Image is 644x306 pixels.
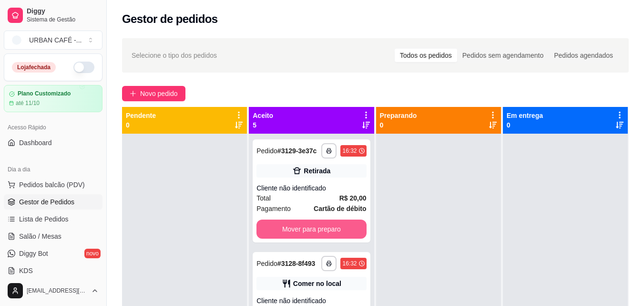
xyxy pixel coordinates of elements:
[27,7,99,16] span: Diggy
[140,88,178,99] span: Novo pedido
[342,260,357,267] div: 16:32
[277,147,317,155] strong: # 3129-3e37c
[16,99,40,107] article: até 11/10
[293,279,341,288] div: Comer no local
[457,49,549,62] div: Pedidos sem agendamento
[253,120,273,130] p: 5
[339,194,367,202] strong: R$ 20,00
[395,49,457,62] div: Todos os pedidos
[19,180,85,190] span: Pedidos balcão (PDV)
[4,263,102,278] a: KDS
[18,90,71,97] article: Plano Customizado
[126,120,156,130] p: 0
[256,260,277,267] span: Pedido
[73,62,94,73] button: Alterar Status
[27,16,99,23] span: Sistema de Gestão
[380,120,417,130] p: 0
[29,35,82,45] div: URBAN CAFÉ - ...
[122,11,218,27] h2: Gestor de pedidos
[277,260,315,267] strong: # 3128-8f493
[256,203,291,214] span: Pagamento
[342,147,357,155] div: 16:32
[256,296,366,306] div: Cliente não identificado
[4,85,102,112] a: Plano Customizadoaté 11/10
[4,31,102,50] button: Select a team
[256,220,366,239] button: Mover para preparo
[19,214,69,224] span: Lista de Pedidos
[132,50,217,61] span: Selecione o tipo dos pedidos
[4,229,102,244] a: Salão / Mesas
[4,135,102,150] a: Dashboard
[4,120,102,135] div: Acesso Rápido
[4,246,102,261] a: Diggy Botnovo
[314,205,366,212] strong: Cartão de débito
[256,183,366,193] div: Cliente não identificado
[27,287,87,295] span: [EMAIL_ADDRESS][DOMAIN_NAME]
[507,120,543,130] p: 0
[126,111,156,120] p: Pendente
[549,49,618,62] div: Pedidos agendados
[19,249,48,258] span: Diggy Bot
[4,4,102,27] a: DiggySistema de Gestão
[304,166,330,176] div: Retirada
[130,90,136,97] span: plus
[4,162,102,177] div: Dia a dia
[380,111,417,120] p: Preparando
[122,86,185,101] button: Novo pedido
[253,111,273,120] p: Aceito
[19,138,52,148] span: Dashboard
[256,147,277,155] span: Pedido
[19,266,33,275] span: KDS
[4,194,102,210] a: Gestor de Pedidos
[12,62,56,73] div: Loja fechada
[4,211,102,227] a: Lista de Pedidos
[4,177,102,192] button: Pedidos balcão (PDV)
[19,197,74,207] span: Gestor de Pedidos
[507,111,543,120] p: Em entrega
[4,279,102,302] button: [EMAIL_ADDRESS][DOMAIN_NAME]
[19,232,61,241] span: Salão / Mesas
[256,193,271,203] span: Total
